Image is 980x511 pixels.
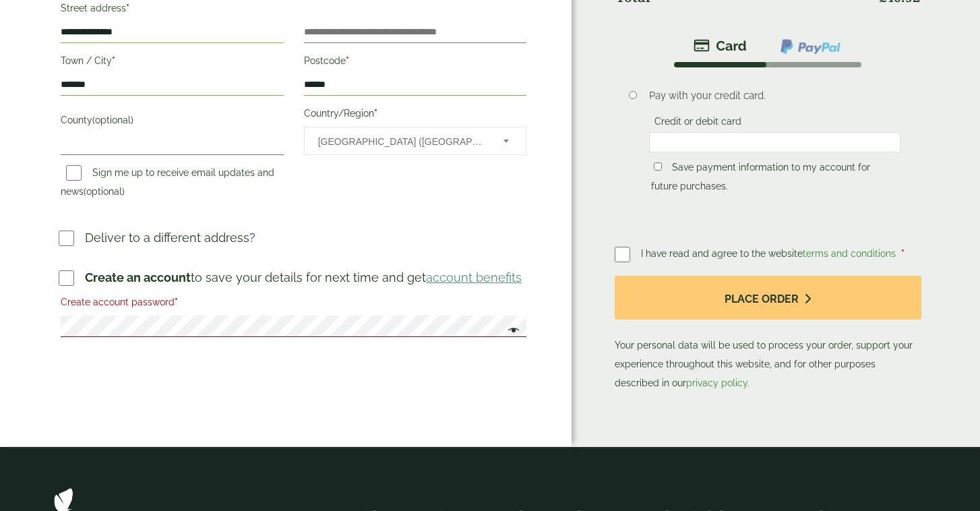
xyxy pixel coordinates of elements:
[61,293,526,315] label: Create account password
[304,51,526,74] label: Postcode
[61,51,283,74] label: Town / City
[346,55,349,66] abbr: required
[126,3,129,13] abbr: required
[803,248,896,259] a: terms and conditions
[85,268,522,287] p: to save your details for next time and get
[318,127,485,156] span: United Kingdom (UK)
[61,167,274,201] label: Sign me up to receive email updates and news
[112,55,115,66] abbr: required
[84,186,125,197] span: (optional)
[615,276,921,392] p: Your personal data will be used to process your order, support your experience throughout this we...
[641,248,898,259] span: I have read and agree to the website
[304,127,526,155] span: Country/Region
[175,297,178,307] abbr: required
[374,108,377,119] abbr: required
[66,165,82,181] input: Sign me up to receive email updates and news(optional)
[649,88,900,103] p: Pay with your credit card.
[649,116,747,131] label: Credit or debit card
[686,378,747,388] a: privacy policy
[651,162,870,196] label: Save payment information to my account for future purchases.
[304,104,526,127] label: Country/Region
[61,111,283,133] label: County
[901,248,905,259] abbr: required
[85,229,255,247] p: Deliver to a different address?
[779,38,842,55] img: ppcp-gateway.png
[85,270,191,284] strong: Create an account
[653,136,896,148] iframe: Secure card payment input frame
[694,38,747,54] img: stripe.png
[615,276,921,320] button: Place order
[92,115,133,125] span: (optional)
[426,270,522,284] a: account benefits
